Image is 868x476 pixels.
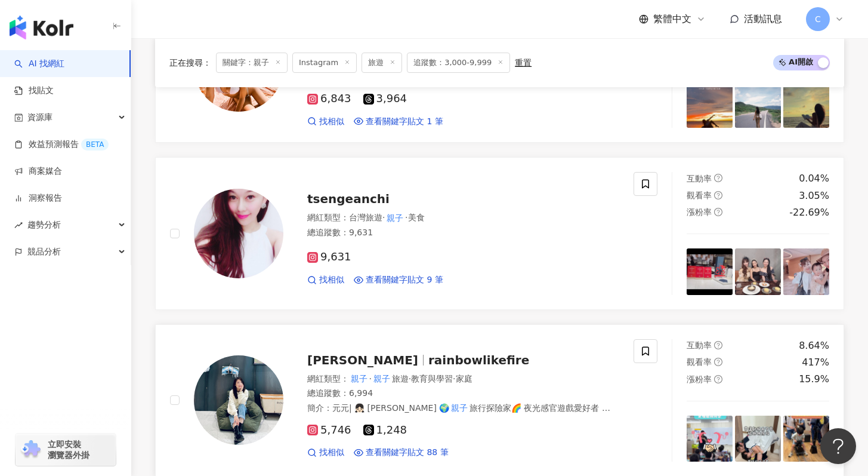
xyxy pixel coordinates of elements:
[307,424,351,437] span: 5,746
[687,374,712,384] span: 漲粉率
[14,165,62,177] a: 商案媒合
[354,447,449,459] a: 查看關鍵字貼文 88 筆
[783,416,829,462] img: post-image
[820,428,856,464] iframe: Help Scout Beacon - Open
[366,447,449,459] span: 查看關鍵字貼文 88 筆
[216,53,288,73] span: 關鍵字：親子
[744,13,782,24] span: 活動訊息
[799,373,829,386] div: 15.9%
[363,424,407,437] span: 1,248
[307,274,344,286] a: 找相似
[799,339,829,352] div: 8.64%
[14,192,62,204] a: 洞察報告
[515,58,532,67] div: 重置
[382,213,385,222] span: ·
[27,238,61,265] span: 競品分析
[10,16,73,39] img: logo
[687,174,712,183] span: 互動率
[362,53,402,73] span: 旅遊
[714,341,722,349] span: question-circle
[19,440,42,459] img: chrome extension
[307,212,619,224] div: 網紅類型 ：
[307,388,619,400] div: 總追蹤數 ： 6,994
[799,189,829,202] div: 3.05%
[14,85,54,97] a: 找貼文
[307,116,344,128] a: 找相似
[319,274,344,286] span: 找相似
[687,191,712,200] span: 觀看率
[372,372,392,385] mark: 親子
[408,213,425,222] span: 美食
[783,248,829,294] img: post-image
[449,401,469,414] mark: 親子
[735,416,781,462] img: post-image
[155,157,844,309] a: KOL Avatartsengeanchi網紅類型：台灣旅遊·親子·美食總追蹤數：9,6319,631找相似查看關鍵字貼文 9 筆互動率question-circle0.04%觀看率questi...
[687,248,733,294] img: post-image
[687,340,712,350] span: 互動率
[687,357,712,367] span: 觀看率
[194,355,283,445] img: KOL Avatar
[354,116,443,128] a: 查看關鍵字貼文 1 筆
[369,374,372,383] span: ·
[16,434,116,466] a: chrome extension立即安裝 瀏覽器外掛
[307,401,612,424] span: 簡介 ：
[307,251,351,263] span: 9,631
[307,353,418,367] span: [PERSON_NAME]
[653,13,691,26] span: 繁體中文
[789,206,829,219] div: -22.69%
[366,274,443,286] span: 查看關鍵字貼文 9 筆
[349,372,369,385] mark: 親子
[453,374,455,383] span: ·
[292,53,357,73] span: Instagram
[392,374,409,383] span: 旅遊
[169,58,211,67] span: 正在搜尋 ：
[405,213,407,222] span: ·
[27,211,61,238] span: 趨勢分析
[349,213,382,222] span: 台灣旅遊
[307,447,344,459] a: 找相似
[319,447,344,459] span: 找相似
[783,82,829,128] img: post-image
[307,227,619,239] div: 總追蹤數 ： 9,631
[307,93,351,105] span: 6,843
[407,53,510,73] span: 追蹤數：3,000-9,999
[194,189,283,278] img: KOL Avatar
[802,356,829,369] div: 417%
[48,439,89,460] span: 立即安裝 瀏覽器外掛
[456,374,472,383] span: 家庭
[409,374,411,383] span: ·
[714,208,722,216] span: question-circle
[411,374,453,383] span: 教育與學習
[687,416,733,462] img: post-image
[14,58,64,70] a: searchAI 找網紅
[735,82,781,128] img: post-image
[27,104,52,131] span: 資源庫
[714,174,722,182] span: question-circle
[363,93,407,105] span: 3,964
[332,403,449,413] span: 元元| 👧🏻 [PERSON_NAME] 🌍
[14,139,109,151] a: 效益預測報告BETA
[799,172,829,185] div: 0.04%
[687,207,712,217] span: 漲粉率
[366,116,443,128] span: 查看關鍵字貼文 1 筆
[714,191,722,199] span: question-circle
[428,353,529,367] span: rainbowlikefire
[307,192,390,206] span: tsengeanchi
[307,373,619,385] div: 網紅類型 ：
[714,358,722,366] span: question-circle
[687,82,733,128] img: post-image
[385,211,405,225] mark: 親子
[14,221,23,229] span: rise
[319,116,344,128] span: 找相似
[815,13,821,26] span: C
[735,248,781,294] img: post-image
[714,375,722,383] span: question-circle
[354,274,443,286] a: 查看關鍵字貼文 9 筆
